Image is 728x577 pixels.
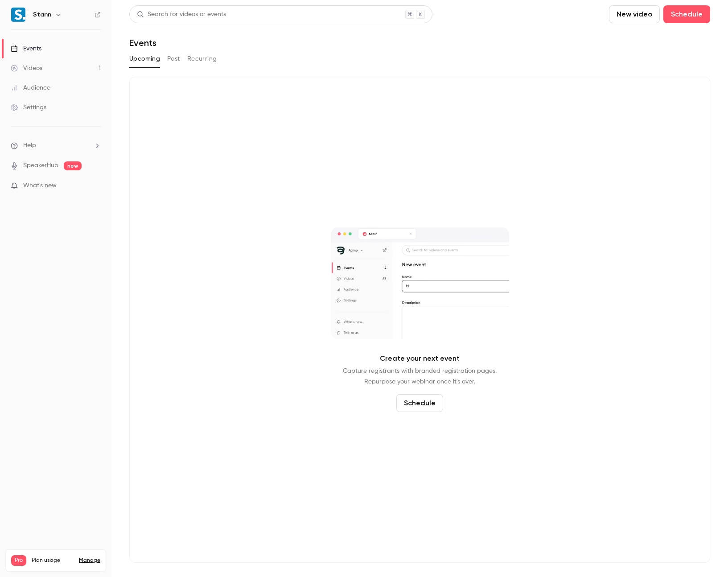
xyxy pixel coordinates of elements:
[129,52,160,66] button: Upcoming
[663,5,710,23] button: Schedule
[187,52,217,66] button: Recurring
[33,10,51,19] h6: Stann
[343,366,497,387] p: Capture registrants with branded registration pages. Repurpose your webinar once it's over.
[129,37,156,48] h1: Events
[11,44,41,53] div: Events
[64,161,82,170] span: new
[11,8,25,22] img: Stann
[137,10,226,19] div: Search for videos or events
[23,141,36,150] span: Help
[11,64,42,73] div: Videos
[11,103,46,112] div: Settings
[32,557,74,564] span: Plan usage
[23,161,58,170] a: SpeakerHub
[167,52,180,66] button: Past
[11,83,50,92] div: Audience
[609,5,660,23] button: New video
[380,353,460,364] p: Create your next event
[23,181,57,190] span: What's new
[396,394,443,412] button: Schedule
[11,555,26,566] span: Pro
[11,141,101,150] li: help-dropdown-opener
[79,557,100,564] a: Manage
